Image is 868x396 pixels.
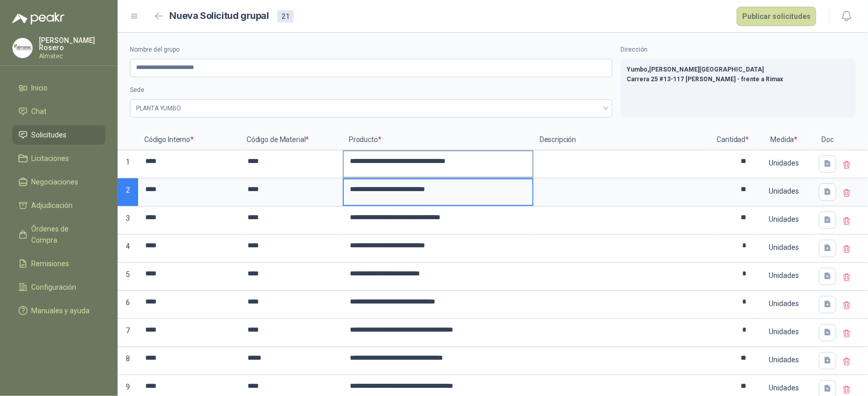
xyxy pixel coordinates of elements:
span: Manuales y ayuda [32,305,90,316]
p: Almatec [39,53,105,59]
p: Descripción [533,130,713,150]
span: Configuración [32,282,77,293]
a: Solicitudes [12,125,105,145]
h2: Nueva Solicitud grupal [170,9,269,24]
p: 2 [118,178,138,206]
a: Inicio [12,78,105,98]
button: Publicar solicitudes [737,7,816,26]
p: Código de Material [240,130,343,150]
span: PLANTA YUMBO [136,101,606,116]
div: Unidades [754,264,814,287]
span: Solicitudes [32,129,67,141]
p: Cantidad [713,130,753,150]
div: Unidades [754,292,814,315]
span: Órdenes de Compra [32,223,96,246]
a: Negociaciones [12,172,105,192]
p: 4 [118,235,138,263]
a: Chat [12,102,105,121]
a: Órdenes de Compra [12,219,105,250]
div: Unidades [754,320,814,343]
div: Unidades [754,348,814,371]
span: Remisiones [32,258,70,269]
p: Doc [815,130,840,150]
p: 3 [118,206,138,235]
a: Remisiones [12,254,105,273]
div: Unidades [754,179,814,203]
p: 1 [118,150,138,178]
p: 8 [118,347,138,375]
a: Adjudicación [12,196,105,215]
div: Unidades [754,236,814,259]
div: 21 [277,10,294,22]
p: 7 [118,319,138,347]
img: Logo peakr [12,12,64,25]
p: 5 [118,263,138,291]
span: Licitaciones [32,153,70,164]
label: Sede [130,85,612,95]
p: Carrera 25 #13-117 [PERSON_NAME] - frente a Rimax [627,75,850,84]
span: Chat [32,106,47,117]
div: Unidades [754,207,814,231]
a: Licitaciones [12,149,105,168]
span: Inicio [32,82,48,94]
span: Adjudicación [32,200,73,211]
label: Dirección [620,45,856,55]
label: Nombre del grupo [130,45,612,55]
p: [PERSON_NAME] Rosero [39,37,105,51]
p: Producto [343,130,533,150]
p: 6 [118,291,138,319]
span: Negociaciones [32,176,79,188]
p: Medida [753,130,815,150]
p: Yumbo , [PERSON_NAME][GEOGRAPHIC_DATA] [627,65,850,75]
a: Manuales y ayuda [12,301,105,320]
img: Company Logo [13,38,32,58]
a: Configuración [12,277,105,297]
div: Unidades [754,151,814,175]
p: Código Interno [138,130,240,150]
